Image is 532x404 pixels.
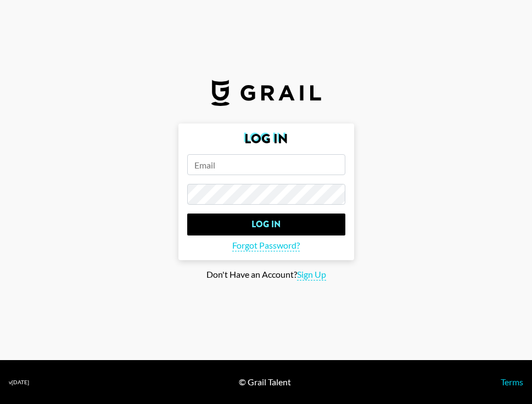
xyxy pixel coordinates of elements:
div: v [DATE] [9,379,29,386]
h2: Log In [187,132,345,145]
a: Terms [501,377,523,387]
div: Don't Have an Account? [9,269,523,280]
div: © Grail Talent [239,377,291,388]
span: Sign Up [297,269,326,280]
span: Forgot Password? [232,240,300,251]
input: Email [187,154,345,175]
input: Log In [187,214,345,235]
img: Grail Talent Logo [211,80,321,106]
